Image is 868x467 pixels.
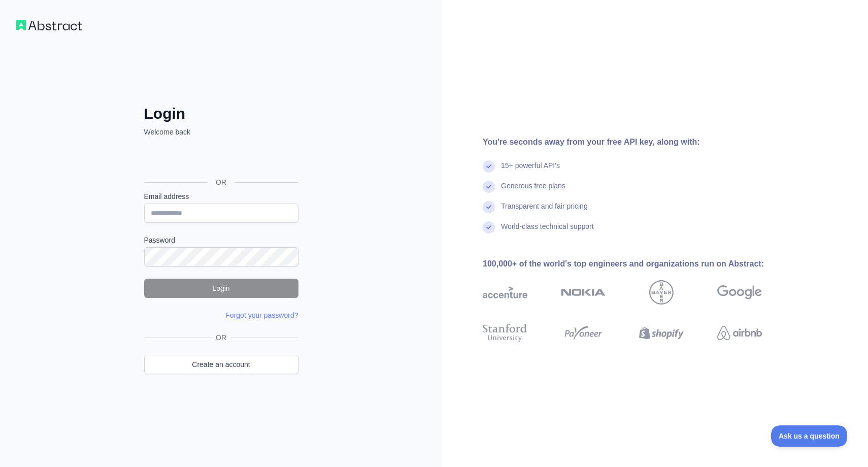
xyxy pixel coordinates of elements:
iframe: To enrich screen reader interactions, please activate Accessibility in Grammarly extension settings [139,148,302,171]
div: Generous free plans [501,181,565,201]
div: 100,000+ of the world's top engineers and organizations run on Abstract: [483,258,794,270]
div: World-class technical support [501,221,594,242]
a: Create an account [144,355,298,374]
img: google [717,280,762,305]
iframe: Toggle Customer Support [771,425,848,447]
a: Forgot your password? [225,311,298,319]
label: Email address [144,191,298,202]
img: stanford university [483,322,527,344]
img: check mark [483,221,495,233]
img: bayer [649,280,674,305]
img: check mark [483,181,495,193]
img: Workflow [16,20,82,30]
div: 15+ powerful API's [501,160,560,181]
img: accenture [483,280,527,305]
h2: Login [144,105,298,123]
img: airbnb [717,322,762,344]
div: You're seconds away from your free API key, along with: [483,136,794,148]
img: nokia [561,280,606,305]
img: shopify [639,322,684,344]
div: Transparent and fair pricing [501,201,588,221]
p: Welcome back [144,127,298,137]
img: payoneer [561,322,606,344]
label: Password [144,235,298,245]
img: check mark [483,201,495,213]
button: Login [144,279,298,298]
span: OR [212,332,230,343]
span: OR [208,177,235,187]
img: check mark [483,160,495,173]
